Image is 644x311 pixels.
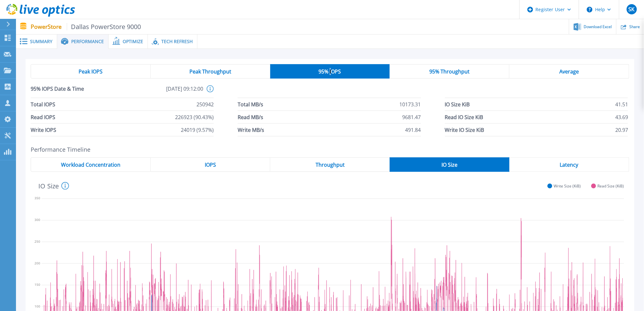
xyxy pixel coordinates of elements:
span: Optimize [123,39,143,44]
span: Read MB/s [238,111,263,123]
span: 95% Throughput [429,69,470,74]
span: 250942 [196,98,214,110]
text: 150 [34,283,40,287]
span: 226923 (90.43%) [175,111,214,123]
span: Read IO Size KiB [445,111,483,123]
span: Peak Throughput [189,69,231,74]
text: 200 [34,261,40,265]
span: 10173.31 [400,98,421,110]
span: [DATE] 09:12:00 [117,85,203,98]
span: 9681.47 [402,111,421,123]
span: Write MB/s [238,124,264,136]
span: Total IOPS [31,98,55,110]
span: 24019 (9.57%) [181,124,214,136]
span: Workload Concentration [61,162,120,167]
span: Latency [560,162,579,167]
h4: IO Size [38,182,69,190]
span: Share [629,25,640,29]
span: Read Size (KiB) [598,184,624,188]
span: IO Size [441,162,457,167]
text: 250 [34,239,40,244]
span: Average [560,69,579,74]
span: 20.97 [615,124,628,136]
p: PowerStore [31,23,141,30]
text: 300 [34,218,40,222]
span: 491.84 [405,124,421,136]
span: SK [629,7,635,12]
span: Write IO Size KiB [445,124,484,136]
span: Dallas PowerStore 9000 [67,23,141,30]
span: IOPS [205,162,216,167]
span: Write Size (KiB) [554,184,581,188]
span: Read IOPS [31,111,55,123]
span: Total MB/s [238,98,263,110]
span: 95% IOPS [318,69,341,74]
span: Throughput [316,162,345,167]
span: 95% IOPS Date & Time [31,85,117,98]
span: Tech Refresh [161,39,193,44]
span: Write IOPS [31,124,56,136]
span: IO Size KiB [445,98,470,110]
span: 41.51 [615,98,628,110]
span: Summary [30,39,52,44]
text: 350 [34,196,40,201]
text: 100 [34,304,40,309]
h2: Performance Timeline [31,146,629,153]
span: Performance [71,39,104,44]
span: Peak IOPS [79,69,103,74]
span: 43.69 [615,111,628,123]
span: Download Excel [584,25,612,29]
